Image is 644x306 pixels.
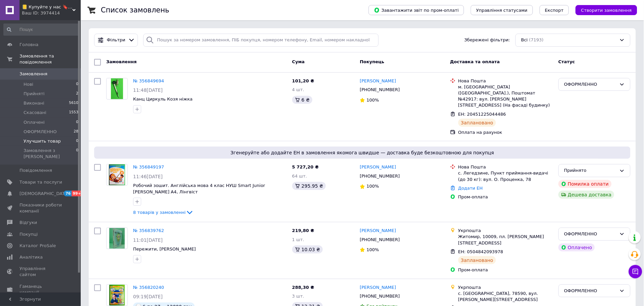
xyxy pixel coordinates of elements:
h1: Список замовлень [101,6,169,14]
span: Cума [292,59,305,64]
span: 0 [76,138,78,144]
span: 1553 [69,110,78,116]
a: № 356849694 [133,78,164,83]
div: с. [GEOGRAPHIC_DATA], 78590, вул. [PERSON_NAME][STREET_ADDRESS] [458,291,553,303]
input: Пошук за номером замовлення, ПІБ покупця, номером телефону, Email, номером накладної [143,34,379,47]
div: [PHONE_NUMBER] [358,235,401,244]
span: Завантажити звіт по пром-оплаті [374,7,459,13]
a: Робочий зошит. Англійська мова 4 клас НУШ Smart Junior [PERSON_NAME] А4, Лінгвіст [133,183,265,194]
span: Нові [24,81,33,87]
span: Збережені фільтри: [464,37,510,43]
span: 1 шт. [292,237,304,242]
span: 100% [367,247,379,252]
div: Пром-оплата [458,267,553,273]
div: Нова Пошта [458,164,553,170]
div: [PHONE_NUMBER] [358,292,401,301]
span: 0 [76,119,78,125]
div: Пром-оплата [458,194,553,200]
div: ОФОРМЛЕННО [564,231,617,238]
span: Статус [559,59,575,64]
span: 3 шт. [292,294,304,299]
a: [PERSON_NAME] [360,164,396,170]
span: Прийняті [24,91,44,97]
a: Фото товару [106,164,128,186]
span: 4 шт. [292,87,304,92]
button: Створити замовлення [576,5,637,15]
span: Головна [20,42,38,48]
button: Експорт [540,5,569,15]
span: ЕН: 0504842093978 [458,249,503,254]
div: Житомир, 10009, пл. [PERSON_NAME][STREET_ADDRESS] [458,234,553,246]
span: Згенеруйте або додайте ЕН в замовлення якомога швидше — доставка буде безкоштовною для покупця [97,149,628,156]
button: Чат з покупцем [629,265,642,278]
img: Фото товару [109,228,125,249]
a: [PERSON_NAME] [360,228,396,234]
span: Покупець [360,59,384,64]
div: ОФОРМЛЕННО [564,81,617,88]
span: 100% [367,98,379,103]
span: Покупці [20,231,38,237]
a: Пережити, [PERSON_NAME] [133,246,196,252]
span: 11:01[DATE] [133,237,163,243]
span: Показники роботи компанії [20,202,62,214]
span: Замовлення [20,71,47,77]
span: Відгуки [20,220,37,226]
span: 5610 [69,100,78,106]
div: Оплата на рахунок [458,129,553,136]
span: Створити замовлення [581,8,632,13]
span: 5 727,20 ₴ [292,164,319,169]
span: Скасовані [24,110,46,116]
div: Ваш ID: 3974414 [22,10,81,16]
div: с. Легедзине, Пункт приймання-видачі (до 30 кг): вул. О. Проценка, 78 [458,170,553,182]
span: ЕН: 20451225044486 [458,112,506,117]
span: 📒 Купуйте у нас 🔖 - Буквоїд [22,4,72,10]
div: Заплановано [458,119,496,127]
span: Замовлення з [PERSON_NAME] [24,148,76,160]
img: Фото товару [109,164,125,185]
span: Фільтри [107,37,125,43]
span: 8 товарів у замовленні [133,210,186,215]
div: Заплановано [458,256,496,264]
div: Прийнято [564,167,617,174]
div: Помилка оплати [559,180,612,188]
span: (7193) [529,37,544,42]
button: Завантажити звіт по пром-оплаті [369,5,464,15]
a: № 356849197 [133,164,164,169]
span: [DEMOGRAPHIC_DATA] [20,191,69,197]
div: [PHONE_NUMBER] [358,172,401,181]
span: 0 [76,148,78,160]
span: Експорт [545,8,564,13]
div: Укрпошта [458,284,553,291]
a: № 356839762 [133,228,164,233]
a: [PERSON_NAME] [360,78,396,84]
div: 6 ₴ [292,96,312,104]
div: Дешева доставка [559,191,614,199]
span: Управління статусами [476,8,528,13]
span: Всі [521,37,528,43]
span: 76 [64,191,72,196]
span: 0 [76,81,78,87]
div: Укрпошта [458,228,553,234]
a: Створити замовлення [569,7,637,12]
div: [PHONE_NUMBER] [358,85,401,94]
a: Фото товару [106,78,128,100]
a: Додати ЕН [458,186,483,191]
span: 2 [76,91,78,97]
img: Фото товару [111,78,123,99]
span: Товари та послуги [20,179,62,185]
span: Замовлення [106,59,137,64]
span: Улучшить товар [24,138,61,144]
a: Канц Циркуль Козя ніжка [133,97,193,102]
span: ОФОРМЛЕННО [24,129,56,135]
a: № 356820240 [133,285,164,290]
span: 219,80 ₴ [292,228,314,233]
a: 8 товарів у замовленні [133,210,194,215]
button: Управління статусами [471,5,533,15]
span: 100% [367,184,379,189]
a: Фото товару [106,228,128,249]
span: 288,30 ₴ [292,285,314,290]
span: Оплачені [24,119,45,125]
